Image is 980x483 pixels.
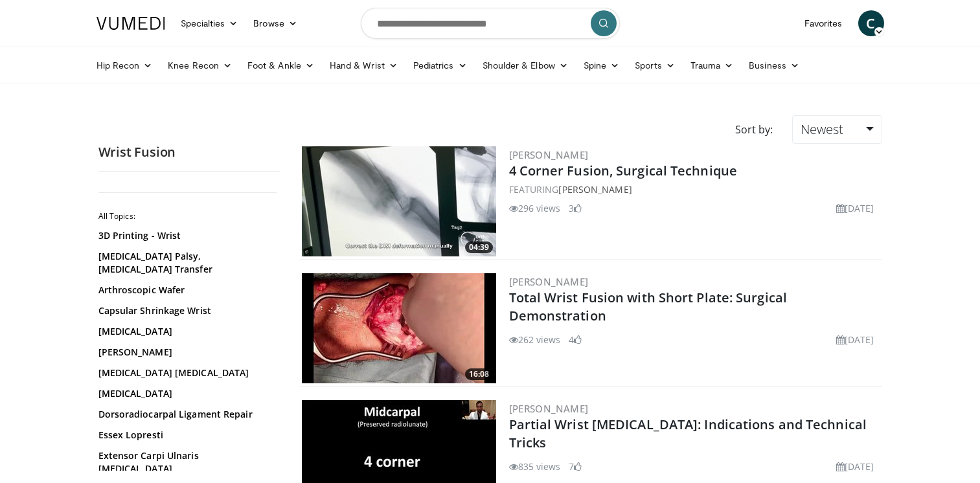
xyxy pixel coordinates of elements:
[509,275,589,288] a: [PERSON_NAME]
[797,10,850,36] a: Favorites
[405,52,475,78] a: Pediatrics
[173,10,246,36] a: Specialties
[509,201,561,215] li: 296 views
[98,211,277,221] h2: All Topics:
[98,304,273,317] a: Capsular Shrinkage Wrist
[302,146,496,256] img: 36c0bd52-d987-4e90-a012-998518fbf3d8.300x170_q85_crop-smart_upscale.jpg
[302,273,496,383] img: 2dac3b37-69b9-4dc6-845d-5f1cf6966586.300x170_q85_crop-smart_upscale.jpg
[569,201,582,215] li: 3
[558,183,632,196] a: [PERSON_NAME]
[465,368,493,380] span: 16:08
[569,333,582,346] li: 4
[475,52,576,78] a: Shoulder & Elbow
[836,460,874,473] li: [DATE]
[98,429,273,442] a: Essex Lopresti
[98,144,280,161] h2: Wrist Fusion
[302,273,496,383] a: 16:08
[98,325,273,338] a: [MEDICAL_DATA]
[509,333,561,346] li: 262 views
[509,460,561,473] li: 835 views
[98,284,273,297] a: Arthroscopic Wafer
[836,333,874,346] li: [DATE]
[98,408,273,421] a: Dorsoradiocarpal Ligament Repair
[509,162,738,179] a: 4 Corner Fusion, Surgical Technique
[509,289,788,324] a: Total Wrist Fusion with Short Plate: Surgical Demonstration
[569,460,582,473] li: 7
[627,52,683,78] a: Sports
[98,250,273,276] a: [MEDICAL_DATA] Palsy, [MEDICAL_DATA] Transfer
[98,346,273,359] a: [PERSON_NAME]
[240,52,322,78] a: Foot & Ankle
[160,52,240,78] a: Knee Recon
[509,148,589,161] a: [PERSON_NAME]
[361,8,620,39] input: Search topics, interventions
[725,115,782,144] div: Sort by:
[836,201,874,215] li: [DATE]
[509,183,880,196] div: FEATURING
[509,416,867,451] a: Partial Wrist [MEDICAL_DATA]: Indications and Technical Tricks
[245,10,305,36] a: Browse
[98,387,273,400] a: [MEDICAL_DATA]
[801,120,843,138] span: Newest
[302,146,496,256] a: 04:39
[98,449,273,475] a: Extensor Carpi Ulnaris [MEDICAL_DATA]
[97,17,165,30] img: VuMedi Logo
[98,229,273,242] a: 3D Printing - Wrist
[322,52,405,78] a: Hand & Wrist
[465,241,493,253] span: 04:39
[509,402,589,415] a: [PERSON_NAME]
[792,115,882,144] a: Newest
[858,10,884,36] a: C
[683,52,742,78] a: Trauma
[98,366,273,379] a: [MEDICAL_DATA] [MEDICAL_DATA]
[576,52,627,78] a: Spine
[89,52,161,78] a: Hip Recon
[741,52,807,78] a: Business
